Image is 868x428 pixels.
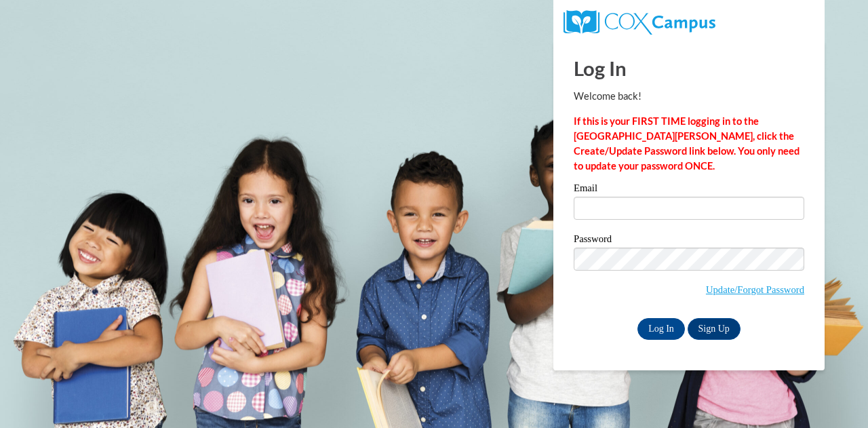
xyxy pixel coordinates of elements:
input: Log In [637,318,685,340]
label: Password [574,234,804,248]
h1: Log In [574,54,804,82]
label: Email [574,183,804,197]
img: COX Campus [564,10,715,35]
a: Sign Up [688,318,741,340]
p: Welcome back! [574,89,804,104]
strong: If this is your FIRST TIME logging in to the [GEOGRAPHIC_DATA][PERSON_NAME], click the Create/Upd... [574,115,800,172]
a: Update/Forgot Password [706,284,804,295]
